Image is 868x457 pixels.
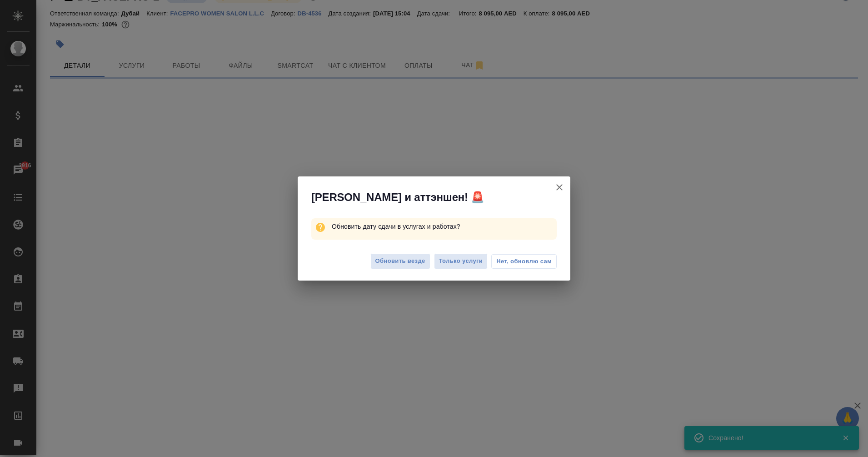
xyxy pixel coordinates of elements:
span: Обновить везде [375,256,425,266]
button: Обновить везде [370,253,430,269]
span: Только услуги [439,256,483,266]
span: Нет, обновлю сам [496,257,552,266]
button: Нет, обновлю сам [491,254,557,269]
button: Только услуги [434,253,488,269]
p: Обновить дату сдачи в услугах и работах? [332,218,557,235]
span: [PERSON_NAME] и аттэншен! 🚨 [311,190,484,205]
